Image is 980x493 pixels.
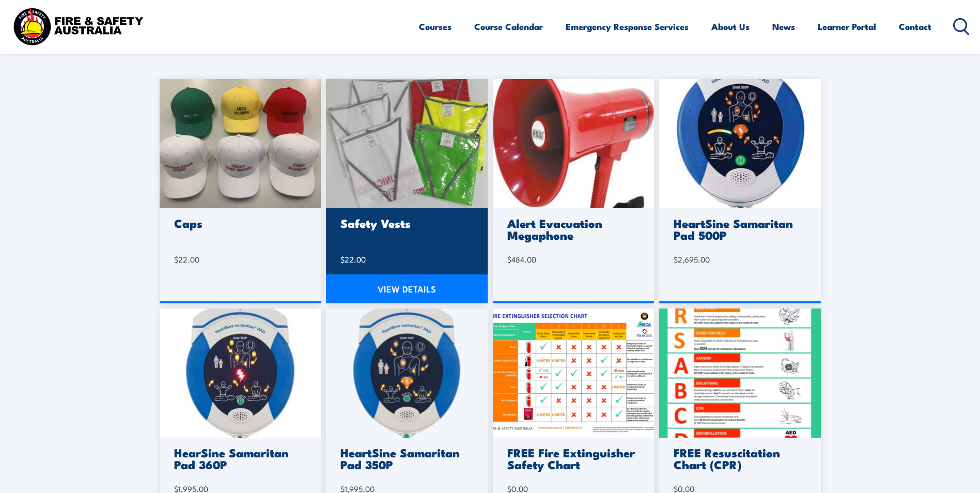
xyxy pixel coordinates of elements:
bdi: 2,695.00 [674,254,710,265]
a: Course Calendar [474,13,543,40]
img: caps-scaled-1.jpg [160,79,321,208]
img: megaphone-1.jpg [493,79,655,208]
img: FREE Resuscitation Chart – What are the 7 steps to CPR Chart / Sign / Poster [659,309,821,438]
a: Learner Portal [818,13,876,40]
a: VIEW DETAILS [326,274,488,303]
bdi: 22.00 [174,254,199,265]
img: 350.png [326,309,488,438]
img: 360.jpg [160,309,321,438]
h3: Safety Vests [340,217,470,229]
a: News [772,13,795,40]
span: $ [674,254,678,265]
bdi: 22.00 [340,254,366,265]
h3: Alert Evacuation Megaphone [507,217,637,241]
a: Contact [899,13,931,40]
h3: HeartSine Samaritan Pad 500P [674,217,803,241]
img: 20230220_093531-scaled-1.jpg [326,79,488,208]
span: $ [340,254,345,265]
bdi: 484.00 [507,254,536,265]
span: $ [174,254,178,265]
a: Courses [419,13,452,40]
img: 500.jpg [659,79,821,208]
h3: HearSine Samaritan Pad 360P [174,446,304,470]
a: About Us [711,13,750,40]
a: Emergency Response Services [566,13,689,40]
h3: FREE Resuscitation Chart (CPR) [674,446,803,470]
h3: Caps [174,217,304,229]
span: $ [507,254,511,265]
h3: HeartSine Samaritan Pad 350P [340,446,470,470]
img: Fire-Extinguisher-Chart.png [493,309,655,438]
h3: FREE Fire Extinguisher Safety Chart [507,446,637,470]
